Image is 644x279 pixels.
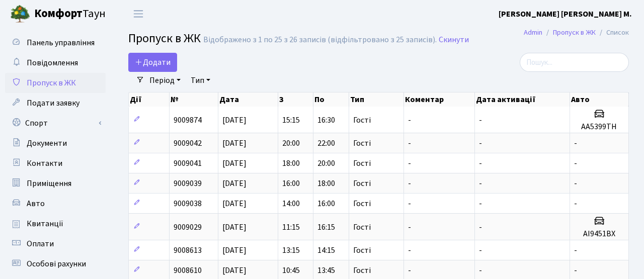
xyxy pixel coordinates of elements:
[353,200,371,208] span: Гості
[574,198,577,209] span: -
[282,198,300,209] span: 14:00
[349,92,405,107] th: Тип
[353,159,371,167] span: Гості
[574,178,577,189] span: -
[174,245,202,256] span: 9008613
[126,6,151,22] button: Переключити навігацію
[174,265,202,276] span: 9008610
[408,158,411,169] span: -
[27,218,63,229] span: Квитанції
[479,198,482,209] span: -
[479,115,482,126] span: -
[174,198,202,209] span: 9009038
[222,222,247,233] span: [DATE]
[313,92,349,107] th: По
[5,113,106,133] a: Спорт
[479,245,482,256] span: -
[174,115,202,126] span: 9009874
[499,8,632,20] a: [PERSON_NAME] [PERSON_NAME] М.
[353,246,371,254] span: Гості
[129,92,170,107] th: Дії
[128,30,201,47] span: Пропуск в ЖК
[317,115,335,126] span: 16:30
[282,115,300,126] span: 15:15
[408,115,411,126] span: -
[574,245,577,256] span: -
[479,138,482,149] span: -
[479,222,482,233] span: -
[353,266,371,274] span: Гості
[596,27,629,38] li: Список
[353,139,371,147] span: Гості
[5,93,106,113] a: Подати заявку
[222,265,247,276] span: [DATE]
[317,265,335,276] span: 13:45
[317,245,335,256] span: 14:15
[27,98,79,109] span: Подати заявку
[5,214,106,234] a: Квитанції
[439,35,469,45] a: Скинути
[222,115,247,126] span: [DATE]
[574,229,624,239] h5: АІ9451ВХ
[5,153,106,173] a: Контакти
[27,138,67,149] span: Документи
[408,138,411,149] span: -
[282,245,300,256] span: 13:15
[317,138,335,149] span: 22:00
[5,194,106,214] a: Авто
[5,254,106,274] a: Особові рахунки
[5,73,106,93] a: Пропуск в ЖК
[408,198,411,209] span: -
[5,53,106,73] a: Повідомлення
[27,178,71,189] span: Приміщення
[408,245,411,256] span: -
[27,198,45,209] span: Авто
[408,222,411,233] span: -
[222,198,247,209] span: [DATE]
[479,178,482,189] span: -
[282,138,300,149] span: 20:00
[10,4,30,24] img: logo.png
[353,116,371,124] span: Гості
[353,223,371,231] span: Гості
[27,158,62,169] span: Контакти
[145,72,185,89] a: Період
[222,245,247,256] span: [DATE]
[574,138,577,149] span: -
[479,158,482,169] span: -
[509,22,644,43] nav: breadcrumb
[282,222,300,233] span: 11:15
[479,265,482,276] span: -
[5,173,106,194] a: Приміщення
[475,92,570,107] th: Дата активації
[520,53,629,72] input: Пошук...
[27,57,78,68] span: Повідомлення
[317,158,335,169] span: 20:00
[317,222,335,233] span: 16:15
[187,72,214,89] a: Тип
[174,178,202,189] span: 9009039
[27,258,86,269] span: Особові рахунки
[34,6,83,22] b: Комфорт
[174,222,202,233] span: 9009029
[203,35,437,45] div: Відображено з 1 по 25 з 26 записів (відфільтровано з 25 записів).
[27,37,95,48] span: Панель управління
[5,33,106,53] a: Панель управління
[317,178,335,189] span: 18:00
[282,158,300,169] span: 18:00
[404,92,474,107] th: Коментар
[5,234,106,254] a: Оплати
[222,158,247,169] span: [DATE]
[574,265,577,276] span: -
[174,138,202,149] span: 9009042
[553,27,596,38] a: Пропуск в ЖК
[174,158,202,169] span: 9009041
[34,6,106,23] span: Таун
[570,92,629,107] th: Авто
[27,77,76,88] span: Пропуск в ЖК
[27,238,54,249] span: Оплати
[5,133,106,153] a: Документи
[574,158,577,169] span: -
[317,198,335,209] span: 16:00
[408,178,411,189] span: -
